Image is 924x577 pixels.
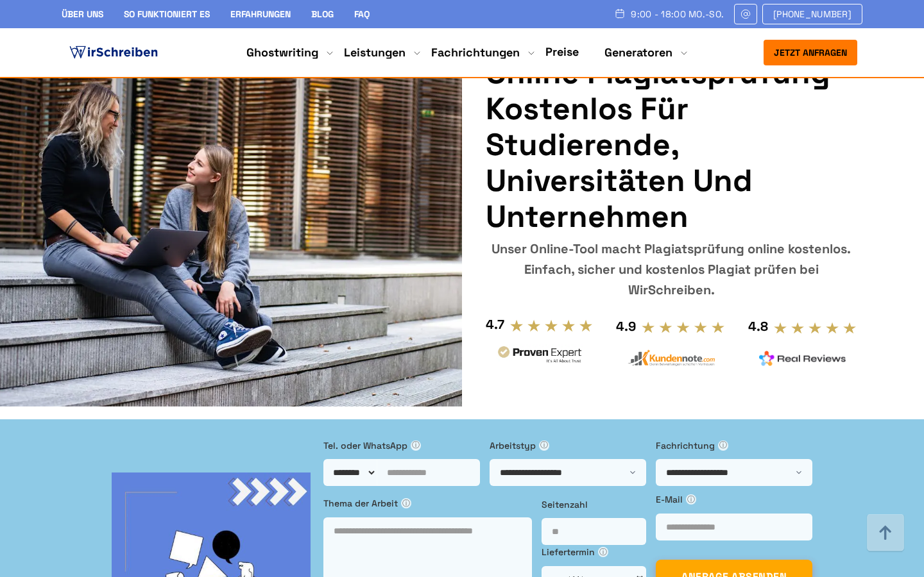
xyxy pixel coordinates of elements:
[542,545,646,559] label: Liefertermin
[411,440,421,451] span: ⓘ
[246,45,318,60] a: Ghostwriting
[759,351,846,366] img: realreviews
[323,496,532,510] label: Thema der Arbeit
[354,8,370,20] a: FAQ
[740,9,751,19] img: Email
[486,314,504,335] div: 4.7
[509,319,594,333] img: stars
[764,40,857,65] button: Jetzt anfragen
[762,4,862,24] a: [PHONE_NUMBER]
[323,439,480,453] label: Tel. oder WhatsApp
[773,321,857,335] img: stars
[486,55,857,235] h1: Online Plagiatsprüfung kostenlos für Studierende, Universitäten und Unternehmen
[641,321,725,335] img: stars
[748,316,768,337] div: 4.8
[686,494,696,505] span: ⓘ
[616,316,636,337] div: 4.9
[866,514,905,553] img: button top
[614,8,626,19] img: Schedule
[344,45,406,60] a: Leistungen
[598,547,608,557] span: ⓘ
[656,492,812,506] label: E-Mail
[656,439,812,453] label: Fachrichtung
[718,440,728,451] span: ⓘ
[311,8,334,20] a: Blog
[401,498,411,508] span: ⓘ
[604,45,672,60] a: Generatoren
[539,440,549,451] span: ⓘ
[631,9,724,19] span: 9:00 - 18:00 Mo.-So.
[542,498,646,512] label: Seitenzahl
[490,439,646,453] label: Arbeitstyp
[496,344,583,368] img: provenexpert
[545,44,579,59] a: Preise
[62,8,103,20] a: Über uns
[773,9,851,19] span: [PHONE_NUMBER]
[486,238,857,300] div: Unser Online-Tool macht Plagiatsprüfung online kostenlos. Einfach, sicher und kostenlos Plagiat p...
[67,43,160,62] img: logo ghostwriter-österreich
[628,349,715,367] img: kundennote
[230,8,291,20] a: Erfahrungen
[431,45,520,60] a: Fachrichtungen
[124,8,210,20] a: So funktioniert es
